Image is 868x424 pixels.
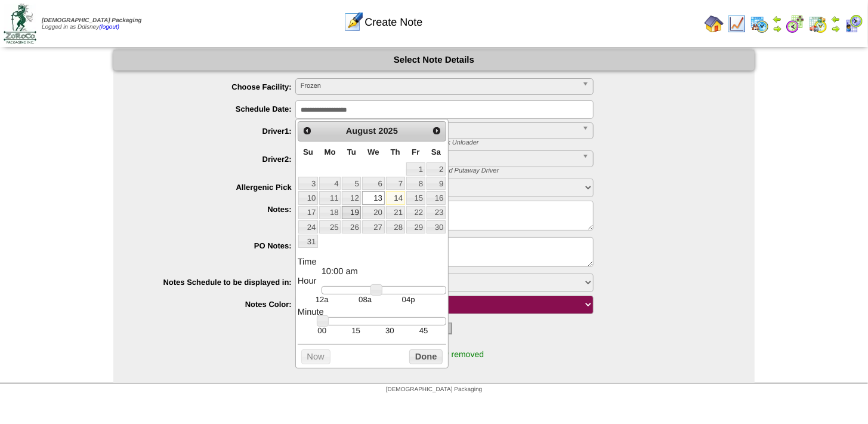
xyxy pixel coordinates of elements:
img: zoroco-logo-small.webp [4,4,36,44]
img: orders.gif [344,13,363,32]
img: calendarblend.gif [786,14,805,33]
span: Friday [412,148,419,156]
span: Logged in as Ddisney [42,17,141,30]
a: 22 [406,206,425,219]
a: 14 [386,191,405,204]
label: PO Notes: [137,241,295,250]
td: 04p [387,294,430,305]
a: 26 [342,220,361,233]
div: * Driver 1: Shipment Load Picker OR Receiving Truck Unloader [286,139,755,146]
a: 8 [406,177,425,190]
button: Now [301,349,330,364]
a: 25 [319,220,341,233]
span: Saturday [431,148,441,156]
div: * Driver 2: Shipment Truck Loader OR Receiving Load Putaway Driver [286,167,755,174]
a: 11 [319,191,341,204]
a: 4 [319,177,341,190]
span: 2025 [378,127,398,136]
label: Notes: [137,205,295,214]
img: arrowright.gif [831,24,841,33]
label: Driver2: [137,155,295,164]
a: 13 [362,191,384,204]
div: Note successfully removed [113,343,755,365]
span: Thursday [391,148,400,156]
a: 17 [298,206,318,219]
label: Driver1: [137,127,295,136]
span: Wednesday [367,148,379,156]
img: arrowleft.gif [773,14,782,24]
img: line_graph.gif [727,14,746,33]
a: 5 [342,177,361,190]
span: Monday [325,148,336,156]
a: Next [429,123,444,139]
td: 12a [301,294,344,305]
span: Prev [302,126,312,136]
a: 3 [298,177,318,190]
a: 30 [427,220,446,233]
td: 15 [339,325,373,336]
span: Sunday [303,148,313,156]
a: 10 [298,191,318,204]
td: 30 [373,325,407,336]
label: Notes Color: [137,300,295,309]
a: 27 [362,220,384,233]
label: Allergenic Pick [137,183,295,192]
dt: Minute [298,308,446,317]
a: 2 [427,162,446,176]
span: Tuesday [347,148,356,156]
a: 21 [386,206,405,219]
span: [DEMOGRAPHIC_DATA] Packaging [386,386,482,393]
a: 23 [427,206,446,219]
a: 6 [362,177,384,190]
a: (logout) [99,24,119,30]
a: 9 [427,177,446,190]
a: 29 [406,220,425,233]
span: August [346,127,376,136]
a: 31 [298,235,318,248]
span: Frozen [301,79,577,93]
img: arrowright.gif [773,24,782,33]
button: Done [409,349,443,364]
td: 08a [344,294,387,305]
span: Next [432,126,441,136]
label: Notes Schedule to be displayed in: [137,278,295,287]
a: 18 [319,206,341,219]
dt: Hour [298,276,446,286]
a: Prev [299,123,315,139]
dt: Time [298,257,446,267]
img: arrowleft.gif [831,14,841,24]
a: 16 [427,191,446,204]
img: calendarcustomer.gif [844,14,863,33]
img: calendarinout.gif [808,14,827,33]
label: Schedule Date: [137,105,295,113]
a: 1 [406,162,425,176]
span: Create Note [365,16,422,29]
td: 00 [305,325,339,336]
span: [DEMOGRAPHIC_DATA] Packaging [42,17,141,24]
a: 15 [406,191,425,204]
a: 20 [362,206,384,219]
label: Choose Facility: [137,82,295,91]
td: 45 [407,325,441,336]
a: 24 [298,220,318,233]
img: calendarprod.gif [750,14,769,33]
a: 7 [386,177,405,190]
dd: 10:00 am [322,267,446,276]
a: 19 [342,206,361,219]
img: home.gif [705,14,724,33]
a: 12 [342,191,361,204]
a: 28 [386,220,405,233]
div: Select Note Details [113,50,755,70]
